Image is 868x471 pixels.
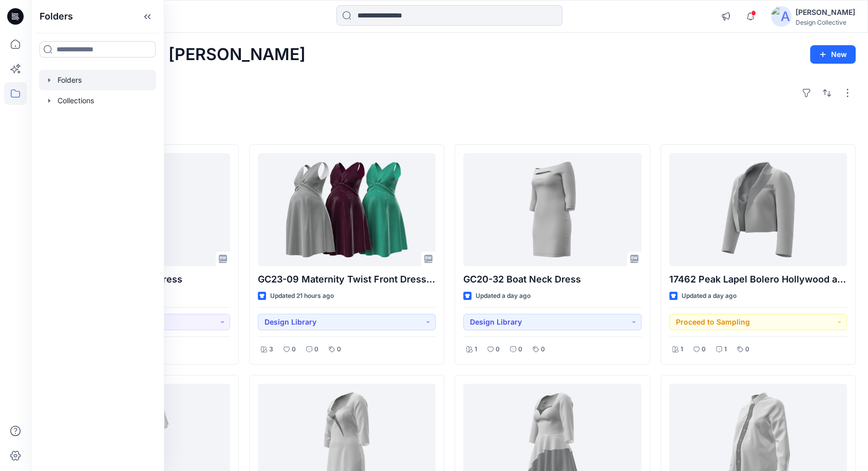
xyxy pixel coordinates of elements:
[745,344,749,355] p: 0
[270,291,334,302] p: Updated 21 hours ago
[796,18,855,26] div: Design Collective
[269,344,273,355] p: 3
[258,153,436,266] a: GC23-09 Maternity Twist Front Dress_In Progress
[682,291,737,302] p: Updated a day ago
[796,6,855,18] div: [PERSON_NAME]
[702,344,706,355] p: 0
[258,272,436,287] p: GC23-09 Maternity Twist Front Dress_In Progress
[314,344,318,355] p: 0
[337,344,341,355] p: 0
[724,344,727,355] p: 1
[518,344,522,355] p: 0
[475,344,477,355] p: 1
[496,344,500,355] p: 0
[43,122,856,134] h4: Styles
[771,6,791,27] img: avatar
[463,153,641,266] a: GC20-32 Boat Neck Dress
[669,153,847,266] a: 17462 Peak Lapel Bolero Hollywood at Pen National
[810,45,856,64] button: New
[681,344,683,355] p: 1
[669,272,847,287] p: 17462 Peak Lapel Bolero Hollywood at [GEOGRAPHIC_DATA]
[476,291,531,302] p: Updated a day ago
[292,344,296,355] p: 0
[541,344,545,355] p: 0
[463,272,641,287] p: GC20-32 Boat Neck Dress
[43,45,306,64] h2: Welcome back, [PERSON_NAME]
